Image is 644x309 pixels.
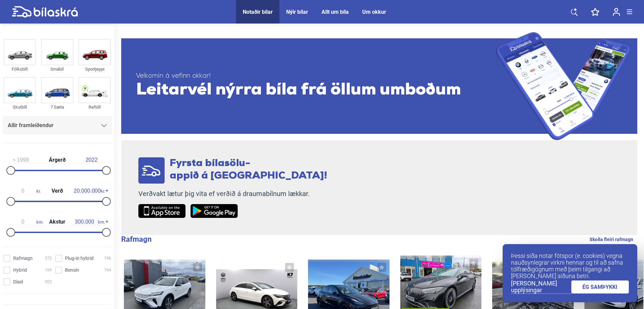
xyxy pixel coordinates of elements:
[243,9,273,15] a: Notaðir bílar
[13,267,27,274] span: Hybrid
[65,255,94,262] span: Plug-in hybrid
[136,80,496,101] span: Leitarvél nýrra bíla frá öllum umboðum
[9,219,43,225] span: km.
[4,103,36,111] div: Skutbíll
[47,157,67,163] span: Árgerð
[41,103,73,111] div: 7 Sæta
[4,65,36,73] div: Fólksbíll
[321,9,349,15] a: Allt um bíla
[78,65,111,73] div: Sportjeppi
[121,32,637,140] a: Velkomin á vefinn okkar!Leitarvél nýrra bíla frá öllum umboðum
[45,278,52,285] span: 302
[121,235,151,243] b: Rafmagn
[41,65,73,73] div: Smábíl
[104,267,111,274] span: 164
[104,255,111,262] span: 196
[170,158,327,181] span: Fyrsta bílasölu- appið á [GEOGRAPHIC_DATA]!
[571,280,629,294] a: ÉG SAMÞYKKI
[50,188,65,194] span: Verð
[47,219,67,225] span: Akstur
[286,9,308,15] a: Nýir bílar
[511,253,629,279] p: Þessi síða notar fótspor (e. cookies) vegna nauðsynlegrar virkni hennar og til að safna tölfræðig...
[589,235,633,244] a: Skoða fleiri rafmagn
[13,255,33,262] span: Rafmagn
[45,255,52,262] span: 372
[9,188,41,194] span: kr.
[613,8,620,16] img: user-login.svg
[138,190,327,198] p: Verðvakt lætur þig vita ef verðið á draumabílnum lækkar.
[65,267,79,274] span: Bensín
[511,280,571,294] a: [PERSON_NAME] upplýsingar
[78,103,111,111] div: Rafbíll
[45,267,52,274] span: 169
[362,9,386,15] a: Um okkur
[71,219,105,225] span: km.
[136,72,496,80] span: Velkomin á vefinn okkar!
[74,188,105,194] span: kr.
[13,278,23,285] span: Dísel
[8,121,54,130] span: Allir framleiðendur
